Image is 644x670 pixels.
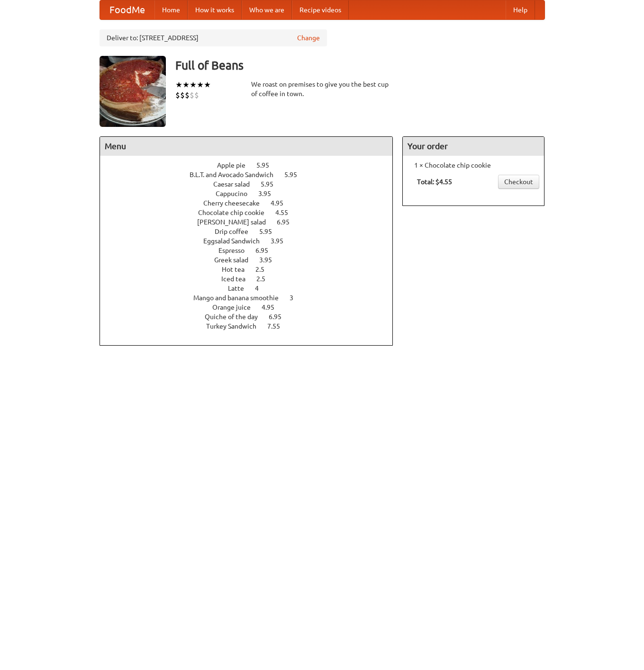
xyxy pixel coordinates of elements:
[218,247,286,254] a: Espresso 6.95
[217,161,255,169] span: Apple pie
[228,285,276,292] a: Latte 4
[203,199,269,207] span: Cherry cheesecake
[256,275,275,283] span: 2.5
[154,0,188,19] a: Home
[290,294,303,302] span: 3
[297,33,320,43] a: Change
[100,137,393,156] h4: Menu
[212,304,260,311] span: Orange juice
[194,90,199,100] li: $
[267,322,290,330] span: 7.55
[498,175,539,189] a: Checkout
[180,90,185,100] li: $
[221,275,255,283] span: Iced tea
[182,80,190,90] li: ★
[258,190,281,197] span: 3.95
[212,304,292,311] a: Orange juice 4.95
[417,178,452,186] b: Total: $4.55
[216,190,257,197] span: Cappucino
[213,180,259,188] span: Caesar salad
[203,237,269,245] span: Eggsalad Sandwich
[251,80,393,98] div: We roast on premises to give you the best cup of coffee in town.
[217,161,287,169] a: Apple pie 5.95
[198,209,306,216] a: Chocolate chip cookie 4.55
[100,0,154,19] a: FoodMe
[206,322,298,330] a: Turkey Sandwich 7.55
[221,275,283,283] a: Iced tea 2.5
[222,266,282,273] a: Hot tea 2.5
[197,80,204,90] li: ★
[255,285,268,292] span: 4
[215,228,290,235] a: Drip coffee 5.95
[506,0,535,19] a: Help
[218,247,254,254] span: Espresso
[255,266,274,273] span: 2.5
[256,161,279,169] span: 5.95
[214,256,290,264] a: Greek salad 3.95
[175,80,182,90] li: ★
[197,218,307,226] a: [PERSON_NAME] salad 6.95
[190,171,283,179] span: B.L.T. and Avocado Sandwich
[214,256,258,264] span: Greek salad
[292,0,349,19] a: Recipe videos
[190,171,315,179] a: B.L.T. and Avocado Sandwich 5.95
[193,294,288,302] span: Mango and banana smoothie
[204,80,211,90] li: ★
[259,256,281,264] span: 3.95
[185,90,190,100] li: $
[255,247,278,254] span: 6.95
[205,313,267,321] span: Quiche of the day
[190,90,194,100] li: $
[261,180,283,188] span: 5.95
[271,199,293,207] span: 4.95
[175,56,545,75] h3: Full of Beans
[206,322,266,330] span: Turkey Sandwich
[193,294,311,302] a: Mango and banana smoothie 3
[275,209,298,216] span: 4.55
[216,190,289,197] a: Cappucino 3.95
[188,0,242,19] a: How it works
[269,313,291,321] span: 6.95
[259,228,281,235] span: 5.95
[242,0,292,19] a: Who we are
[175,90,180,100] li: $
[277,218,299,226] span: 6.95
[198,209,274,216] span: Chocolate chip cookie
[228,285,254,292] span: Latte
[205,313,299,321] a: Quiche of the day 6.95
[197,218,275,226] span: [PERSON_NAME] salad
[213,180,291,188] a: Caesar salad 5.95
[222,266,254,273] span: Hot tea
[203,199,301,207] a: Cherry cheesecake 4.95
[215,228,258,235] span: Drip coffee
[403,137,544,156] h4: Your order
[190,80,197,90] li: ★
[284,171,307,179] span: 5.95
[100,29,327,46] div: Deliver to: [STREET_ADDRESS]
[100,56,166,127] img: angular.jpg
[203,237,301,245] a: Eggsalad Sandwich 3.95
[262,304,284,311] span: 4.95
[408,161,539,170] li: 1 × Chocolate chip cookie
[271,237,293,245] span: 3.95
